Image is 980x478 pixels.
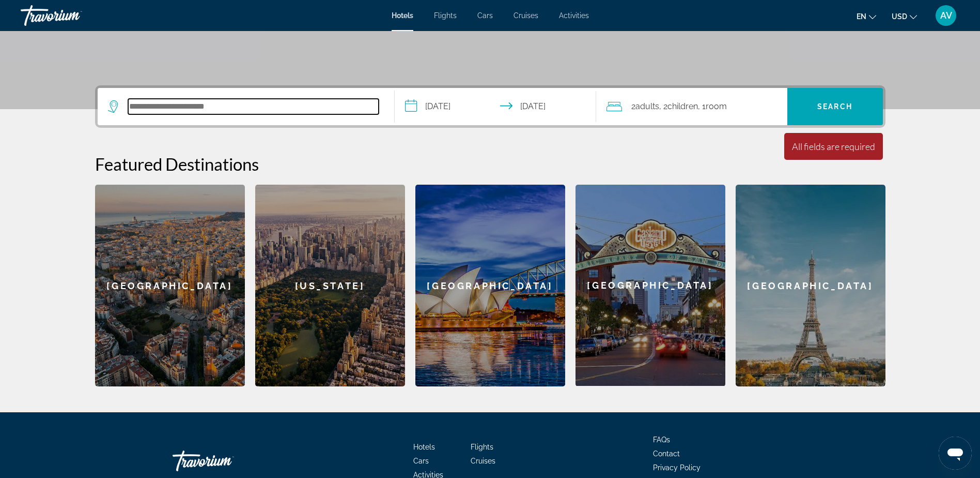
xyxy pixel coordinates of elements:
[255,185,405,386] div: [US_STATE]
[471,443,493,451] a: Flights
[736,185,885,386] a: Paris[GEOGRAPHIC_DATA]
[95,185,245,386] a: Barcelona[GEOGRAPHIC_DATA]
[575,185,725,386] a: San Diego[GEOGRAPHIC_DATA]
[575,185,725,386] div: [GEOGRAPHIC_DATA]
[857,12,866,21] span: en
[787,88,883,125] button: Search
[413,443,435,451] a: Hotels
[413,457,429,465] a: Cars
[128,99,379,114] input: Search hotel destination
[255,185,405,386] a: New York[US_STATE]
[471,457,495,465] a: Cruises
[932,5,959,26] button: User Menu
[706,101,727,111] span: Room
[653,436,670,444] a: FAQs
[635,101,659,111] span: Adults
[817,102,852,111] span: Search
[659,99,698,114] span: , 2
[395,88,596,125] button: Select check in and out date
[631,99,659,114] span: 2
[653,464,701,472] a: Privacy Policy
[596,88,787,125] button: Travelers: 2 adults, 2 children
[514,11,538,20] a: Cruises
[940,10,952,21] span: AV
[98,88,883,125] div: Search widget
[698,99,727,114] span: , 1
[95,154,885,174] h2: Featured Destinations
[559,11,589,20] a: Activities
[21,2,124,29] a: Travorium
[653,450,680,458] a: Contact
[415,185,565,386] div: [GEOGRAPHIC_DATA]
[857,9,876,24] button: Change language
[477,11,493,20] a: Cars
[173,445,276,476] a: Go Home
[434,11,457,20] a: Flights
[95,185,245,386] div: [GEOGRAPHIC_DATA]
[792,141,875,152] div: All fields are required
[667,101,698,111] span: Children
[392,11,413,20] a: Hotels
[415,185,565,386] a: Sydney[GEOGRAPHIC_DATA]
[892,9,917,24] button: Change currency
[892,12,907,21] span: USD
[736,185,885,386] div: [GEOGRAPHIC_DATA]
[939,437,972,470] iframe: Button to launch messaging window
